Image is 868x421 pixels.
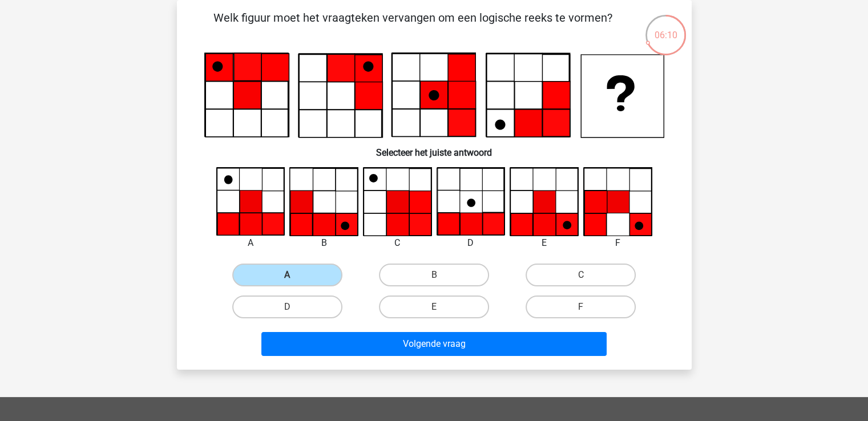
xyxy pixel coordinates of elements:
[195,138,673,158] h6: Selecteer het juiste antwoord
[281,236,367,250] div: B
[526,264,636,286] label: C
[232,295,342,318] label: D
[232,264,342,286] label: A
[354,236,441,250] div: C
[379,295,489,318] label: E
[208,236,294,250] div: A
[261,332,607,356] button: Volgende vraag
[526,295,636,318] label: F
[379,264,489,286] label: B
[575,236,661,250] div: F
[195,9,631,43] p: Welk figuur moet het vraagteken vervangen om een logische reeks te vormen?
[644,14,687,42] div: 06:10
[501,236,587,250] div: E
[428,236,514,250] div: D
